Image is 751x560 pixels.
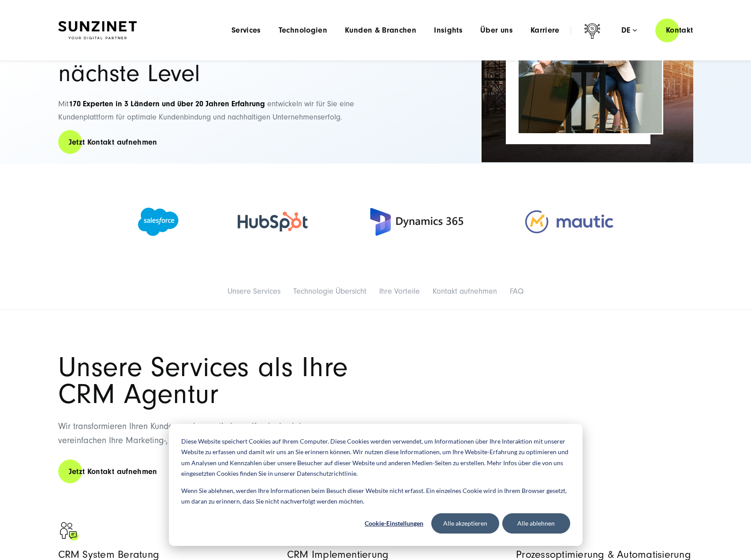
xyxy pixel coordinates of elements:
img: Microsoft Dynamics Agentur 365 - Full-Service CRM Agentur SUNZINET [367,194,466,250]
a: Insights [434,26,463,35]
a: Ihre Vorteile [379,287,420,296]
img: Ein Symbol welches zwei Personen zeigt die sich miteinander unterhalten als Zeichen für Kommunika... [58,520,80,542]
a: Technologien [279,26,327,35]
h2: Unsere Services als Ihre CRM Agentur [58,354,376,408]
h2: Bringen Sie Ihren Kundenservice auf das nächste Level [58,12,367,86]
img: HubSpot Gold Partner Agentur - Full-Service CRM Agentur SUNZINET [238,212,308,231]
div: Cookie banner [169,424,583,546]
a: FAQ [510,287,523,296]
div: de [621,26,637,35]
a: Technologie Übersicht [293,287,366,296]
a: Karriere [531,26,560,35]
p: Wir transformieren Ihren Kundenservice, optimieren Kundenbeziehungen, vereinfachen Ihre Marketing... [58,419,376,448]
button: Alle akzeptieren [431,513,499,534]
strong: 170 Experten in 3 Ländern und über 20 Jahren Erfahrung [69,99,265,108]
button: Cookie-Einstellungen [360,513,428,534]
p: Diese Website speichert Cookies auf Ihrem Computer. Diese Cookies werden verwendet, um Informatio... [181,436,570,479]
button: Alle ablehnen [502,513,570,534]
a: Kontakt [655,18,704,43]
p: Wenn Sie ablehnen, werden Ihre Informationen beim Besuch dieser Website nicht erfasst. Ein einzel... [181,485,570,507]
a: Unsere Services [228,287,280,296]
a: Jetzt Kontakt aufnehmen [58,459,168,484]
a: Kontakt aufnehmen [433,287,497,296]
a: Kunden & Branchen [345,26,416,35]
a: Über uns [480,26,513,35]
img: Salesforce Partner Agentur - Full-Service CRM Agentur SUNZINET [138,208,179,236]
img: SUNZINET Full Service Digital Agentur [58,21,137,40]
img: Mautic Agentur - Full-Service CRM Agentur SUNZINET [525,210,613,233]
a: Services [232,26,261,35]
a: Jetzt Kontakt aufnehmen [58,130,168,155]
